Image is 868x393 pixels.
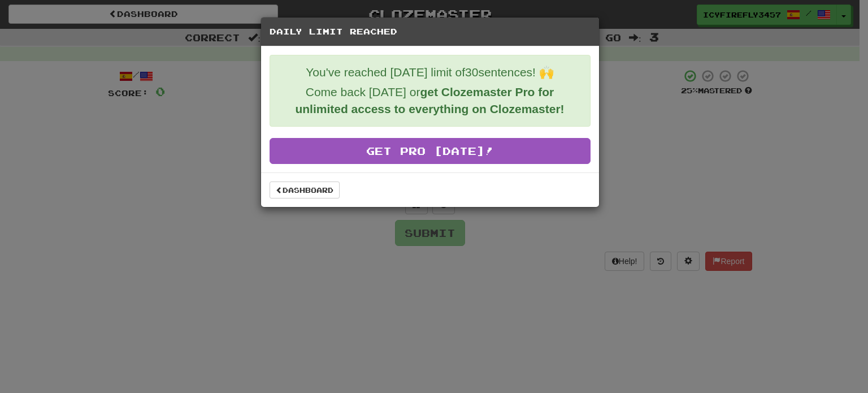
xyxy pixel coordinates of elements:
a: Get Pro [DATE]! [270,138,591,164]
strong: get Clozemaster Pro for unlimited access to everything on Clozemaster! [295,85,564,115]
a: Dashboard [270,182,340,198]
h5: Daily Limit Reached [270,26,591,37]
p: You've reached [DATE] limit of 30 sentences! 🙌 [279,64,581,81]
p: Come back [DATE] or [279,84,581,118]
